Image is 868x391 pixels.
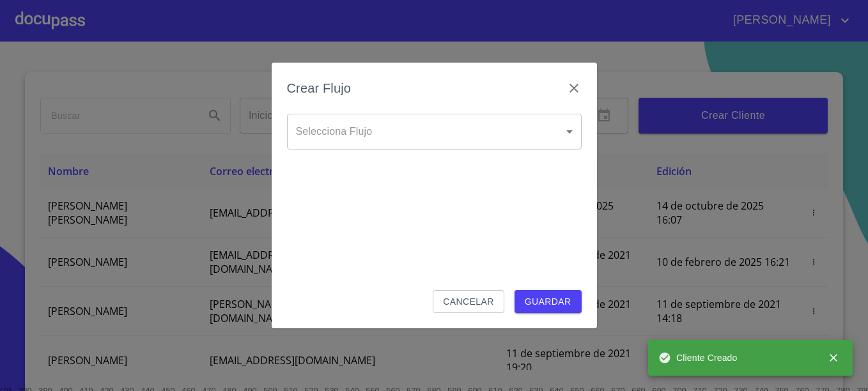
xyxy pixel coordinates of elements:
button: Cancelar [433,290,504,314]
span: Cancelar [443,294,493,310]
div: ​ [287,114,582,149]
span: Guardar [525,294,571,310]
button: Guardar [515,290,582,314]
span: Cliente Creado [658,351,738,364]
h6: Crear Flujo [287,78,352,98]
button: close [819,344,848,372]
